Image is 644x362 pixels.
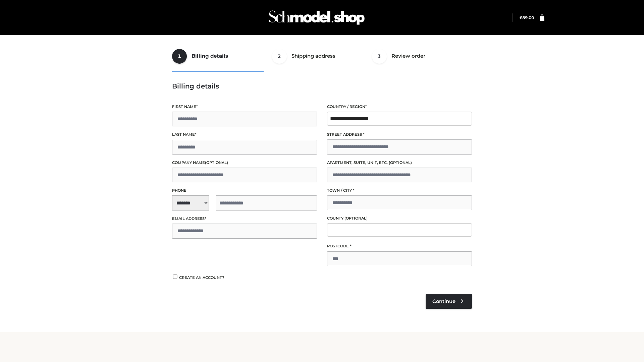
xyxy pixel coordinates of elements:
[172,160,317,166] label: Company name
[520,15,534,20] a: £89.00
[172,187,317,194] label: Phone
[327,215,472,222] label: County
[172,275,178,279] input: Create an account?
[172,82,472,90] h3: Billing details
[327,187,472,194] label: Town / City
[172,131,317,138] label: Last name
[344,216,368,221] span: (optional)
[205,160,228,165] span: (optional)
[327,160,472,166] label: Apartment, suite, unit, etc.
[520,15,534,20] bdi: 89.00
[426,294,472,309] a: Continue
[327,131,472,138] label: Street address
[432,298,455,304] span: Continue
[520,15,522,20] span: £
[327,243,472,249] label: Postcode
[172,104,317,110] label: First name
[266,4,367,31] img: Schmodel Admin 964
[327,104,472,110] label: Country / Region
[172,216,317,222] label: Email address
[179,275,224,280] span: Create an account?
[389,160,412,165] span: (optional)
